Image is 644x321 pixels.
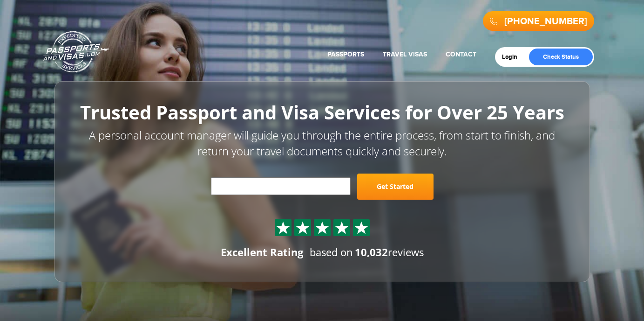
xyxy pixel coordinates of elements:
p: A personal account manager will guide you through the entire process, from start to finish, and r... [75,127,569,160]
a: Login [502,53,524,61]
a: Check Status [529,49,593,65]
div: Excellent Rating [221,245,303,259]
a: Passports [327,50,364,58]
img: Sprite St [315,221,329,235]
a: Get Started [357,174,434,200]
img: Sprite St [276,221,290,235]
span: based on [310,245,353,259]
h1: Trusted Passport and Visa Services for Over 25 Years [75,102,569,123]
a: Travel Visas [383,50,427,58]
img: Sprite St [296,221,310,235]
span: reviews [355,245,424,259]
a: Contact [446,50,476,58]
img: Sprite St [354,221,368,235]
a: [PHONE_NUMBER] [504,16,587,27]
img: Sprite St [335,221,349,235]
a: Passports & [DOMAIN_NAME] [43,31,109,73]
strong: 10,032 [355,245,388,259]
